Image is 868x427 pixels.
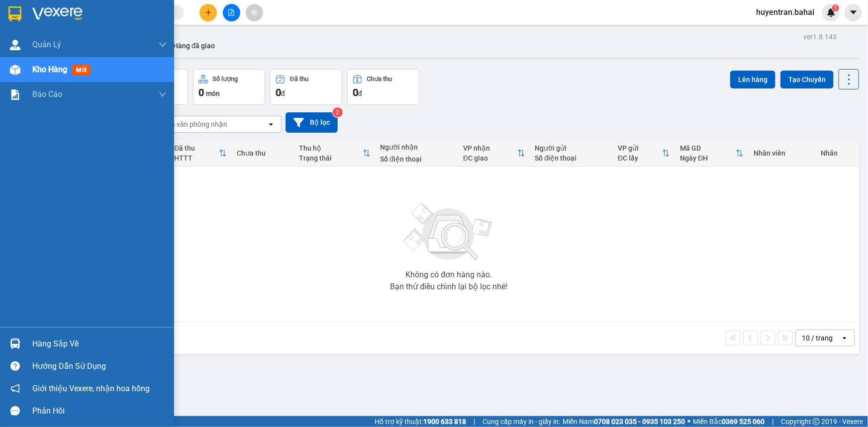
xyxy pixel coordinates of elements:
[367,76,392,83] div: Chưa thu
[228,9,235,16] span: file-add
[10,384,20,393] span: notification
[198,86,204,98] span: 0
[32,337,167,351] div: Hàng sắp về
[474,416,475,427] span: |
[827,8,836,17] img: icon-new-feature
[270,69,342,105] button: Đã thu0đ
[174,144,218,152] div: Đã thu
[780,71,834,88] button: Tạo Chuyến
[251,9,258,16] span: aim
[849,8,858,17] span: caret-down
[680,154,736,162] div: Ngày ĐH
[482,416,560,427] span: Cung cấp máy in - giấy in:
[458,140,530,167] th: Toggle SortBy
[10,40,20,50] img: warehouse-icon
[10,89,20,100] img: solution-icon
[10,406,20,416] span: message
[845,4,862,21] button: caret-down
[675,140,749,167] th: Toggle SortBy
[563,416,685,427] span: Miền Nam
[159,41,167,49] span: down
[290,76,308,83] div: Đã thu
[594,418,685,426] strong: 0708 023 035 - 0935 103 250
[10,361,20,371] span: question-circle
[299,144,363,152] div: Thu hộ
[159,119,227,129] div: Chọn văn phòng nhận
[299,154,363,162] div: Trạng thái
[174,154,218,162] div: HTTT
[680,144,736,152] div: Mã GD
[375,416,466,427] span: Hỗ trợ kỹ thuật:
[748,6,822,18] span: huyentran.bahai
[772,416,773,427] span: |
[618,144,662,152] div: VP gửi
[205,9,212,16] span: plus
[754,149,811,157] div: Nhân viên
[32,359,167,374] div: Hướng dẫn sử dụng
[463,144,517,152] div: VP nhận
[693,416,765,427] span: Miền Bắc
[834,4,837,11] span: 1
[32,382,150,395] span: Giới thiệu Vexere, nhận hoa hồng
[169,140,231,167] th: Toggle SortBy
[286,112,338,133] button: Bộ lọc
[687,420,690,424] span: ⚪️
[276,86,281,98] span: 0
[193,69,265,105] button: Số lượng0món
[358,89,362,97] span: đ
[722,418,765,426] strong: 0369 525 060
[618,154,662,162] div: ĐC lấy
[333,107,343,117] sup: 2
[535,154,608,162] div: Số điện thoại
[159,90,167,98] span: down
[535,144,608,152] div: Người gửi
[10,339,20,349] img: warehouse-icon
[267,120,275,128] svg: open
[32,88,62,100] span: Báo cáo
[832,4,839,11] sup: 1
[730,71,775,88] button: Lên hàng
[381,155,454,163] div: Số điện thoại
[237,149,289,157] div: Chưa thu
[199,4,217,21] button: plus
[613,140,675,167] th: Toggle SortBy
[10,65,20,75] img: warehouse-icon
[841,334,849,342] svg: open
[32,38,61,51] span: Quản Lý
[381,143,454,151] div: Người nhận
[213,76,238,83] div: Số lượng
[32,404,167,419] div: Phản hồi
[32,65,67,74] span: Kho hàng
[405,271,492,279] div: Không có đơn hàng nào.
[803,31,837,42] div: ver 1.8.143
[281,89,285,97] span: đ
[347,69,419,105] button: Chưa thu0đ
[399,197,498,267] img: svg+xml;base64,PHN2ZyBjbGFzcz0ibGlzdC1wbHVnX19zdmciIHhtbG5zPSJodHRwOi8vd3d3LnczLm9yZy8yMDAwL3N2Zy...
[223,4,240,21] button: file-add
[206,89,220,97] span: món
[423,418,466,426] strong: 1900 633 818
[802,333,833,343] div: 10 / trang
[813,418,820,425] span: copyright
[8,6,21,21] img: logo-vxr
[390,283,507,291] div: Bạn thử điều chỉnh lại bộ lọc nhé!
[294,140,376,167] th: Toggle SortBy
[72,65,91,76] span: mới
[463,154,517,162] div: ĐC giao
[165,34,223,58] button: Hàng đã giao
[821,149,854,157] div: Nhãn
[353,86,358,98] span: 0
[246,4,263,21] button: aim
